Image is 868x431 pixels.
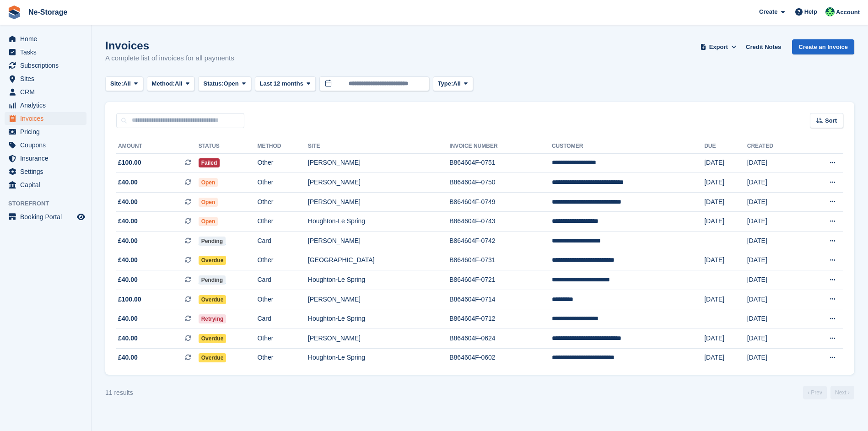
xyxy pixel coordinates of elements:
[199,178,218,187] span: Open
[123,79,131,88] span: All
[20,72,75,85] span: Sites
[803,386,827,399] a: Previous
[5,152,86,165] a: menu
[152,79,175,88] span: Method:
[308,348,449,367] td: Houghton-Le Spring
[5,72,86,85] a: menu
[830,386,854,399] a: Next
[20,86,75,98] span: CRM
[5,86,86,98] a: menu
[747,348,803,367] td: [DATE]
[199,139,258,154] th: Status
[198,76,251,92] button: Status: Open
[199,334,226,343] span: Overdue
[105,39,234,52] h1: Invoices
[704,173,747,193] td: [DATE]
[825,116,837,125] span: Sort
[20,59,75,72] span: Subscriptions
[118,216,138,226] span: £40.00
[704,329,747,349] td: [DATE]
[20,99,75,112] span: Analytics
[449,173,552,193] td: B864604F-0750
[747,212,803,232] td: [DATE]
[449,348,552,367] td: B864604F-0602
[709,43,728,52] span: Export
[836,8,860,17] span: Account
[704,192,747,212] td: [DATE]
[8,199,91,208] span: Storefront
[199,158,220,167] span: Failed
[449,251,552,270] td: B864604F-0731
[199,275,226,285] span: Pending
[224,79,239,88] span: Open
[759,7,777,16] span: Create
[118,158,141,167] span: £100.00
[257,232,307,251] td: Card
[20,139,75,151] span: Coupons
[449,290,552,309] td: B864604F-0714
[20,32,75,45] span: Home
[742,39,785,54] a: Credit Notes
[5,59,86,72] a: menu
[747,270,803,290] td: [DATE]
[698,39,739,54] button: Export
[308,212,449,232] td: Houghton-Le Spring
[257,251,307,270] td: Other
[118,295,141,304] span: £100.00
[704,139,747,154] th: Due
[20,178,75,191] span: Capital
[747,153,803,173] td: [DATE]
[105,53,234,64] p: A complete list of invoices for all payments
[747,139,803,154] th: Created
[257,348,307,367] td: Other
[20,46,75,59] span: Tasks
[199,314,226,323] span: Retrying
[449,232,552,251] td: B864604F-0742
[260,79,303,88] span: Last 12 months
[801,386,856,399] nav: Page
[20,125,75,138] span: Pricing
[308,309,449,329] td: Houghton-Le Spring
[552,139,704,154] th: Customer
[118,275,138,285] span: £40.00
[20,210,75,223] span: Booking Portal
[199,295,226,304] span: Overdue
[257,173,307,193] td: Other
[199,237,226,246] span: Pending
[5,32,86,45] a: menu
[105,388,133,398] div: 11 results
[20,112,75,125] span: Invoices
[255,76,316,92] button: Last 12 months
[257,139,307,154] th: Method
[257,270,307,290] td: Card
[5,165,86,178] a: menu
[704,251,747,270] td: [DATE]
[20,165,75,178] span: Settings
[308,290,449,309] td: [PERSON_NAME]
[5,139,86,151] a: menu
[257,153,307,173] td: Other
[118,197,138,207] span: £40.00
[449,139,552,154] th: Invoice Number
[433,76,473,92] button: Type: All
[747,329,803,349] td: [DATE]
[118,314,138,323] span: £40.00
[747,232,803,251] td: [DATE]
[25,5,71,20] a: Ne-Storage
[308,139,449,154] th: Site
[747,192,803,212] td: [DATE]
[116,139,199,154] th: Amount
[747,173,803,193] td: [DATE]
[449,270,552,290] td: B864604F-0721
[804,7,817,16] span: Help
[5,210,86,223] a: menu
[308,173,449,193] td: [PERSON_NAME]
[792,39,854,54] a: Create an Invoice
[147,76,195,92] button: Method: All
[257,212,307,232] td: Other
[199,256,226,265] span: Overdue
[449,329,552,349] td: B864604F-0624
[199,198,218,207] span: Open
[308,329,449,349] td: [PERSON_NAME]
[704,212,747,232] td: [DATE]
